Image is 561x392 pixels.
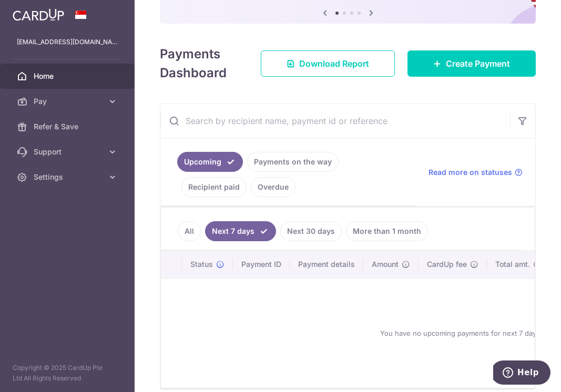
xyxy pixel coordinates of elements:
[407,50,536,77] a: Create Payment
[290,251,363,278] th: Payment details
[177,152,243,172] a: Upcoming
[233,251,290,278] th: Payment ID
[261,50,395,77] a: Download Report
[34,172,103,182] span: Settings
[13,8,64,21] img: CardUp
[346,221,428,241] a: More than 1 month
[160,104,510,138] input: Search by recipient name, payment id or reference
[34,71,103,81] span: Home
[181,177,247,197] a: Recipient paid
[160,45,242,82] h4: Payments Dashboard
[299,57,369,70] span: Download Report
[34,121,103,132] span: Refer & Save
[429,167,523,178] a: Read more on statuses
[205,221,276,241] a: Next 7 days
[372,259,399,270] span: Amount
[446,57,510,70] span: Create Payment
[178,221,201,241] a: All
[427,259,467,270] span: CardUp fee
[17,37,118,47] p: [EMAIL_ADDRESS][DOMAIN_NAME]
[34,147,103,157] span: Support
[34,96,103,107] span: Pay
[495,259,530,270] span: Total amt.
[251,177,295,197] a: Overdue
[429,167,512,178] span: Read more on statuses
[247,152,339,172] a: Payments on the way
[280,221,342,241] a: Next 30 days
[190,259,213,270] span: Status
[493,360,550,387] iframe: Opens a widget where you can find more information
